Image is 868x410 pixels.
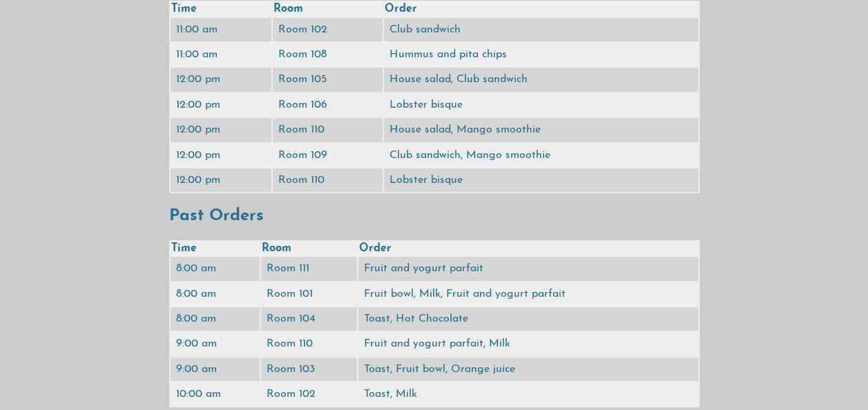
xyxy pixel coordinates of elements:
[384,93,698,117] td: Lobster bisque
[273,168,383,192] td: Room 110
[171,332,260,355] td: 9:00 am
[358,242,698,255] th: Order
[261,242,357,255] th: Room
[171,257,260,280] td: 8:00 am
[358,282,698,306] td: Fruit bowl, Milk, Fruit and yogurt parfait
[171,93,271,117] td: 12:00 pm
[171,118,271,141] td: 12:00 pm
[273,2,383,16] th: Room
[261,382,357,406] td: Room 102
[171,168,271,192] td: 12:00 pm
[171,18,271,41] td: 11:00 am
[273,93,383,117] td: Room 106
[261,307,357,331] td: Room 104
[171,43,271,66] td: 11:00 am
[169,207,700,226] h2: Past Orders
[171,358,260,381] td: 9:00 am
[171,68,271,91] td: 12:00 pm
[384,118,698,141] td: House salad, Mango smoothie
[384,144,698,167] td: Club sandwich, Mango smoothie
[358,358,698,381] td: Toast, Fruit bowl, Orange juice
[384,168,698,192] td: Lobster bisque
[358,307,698,331] td: Toast, Hot Chocolate
[273,18,383,41] td: Room 102
[384,43,698,66] td: Hummus and pita chips
[273,144,383,167] td: Room 109
[273,68,383,91] td: Room 105
[358,382,698,406] td: Toast, Milk
[171,382,260,406] td: 10:00 am
[171,144,271,167] td: 12:00 pm
[261,282,357,306] td: Room 101
[358,332,698,355] td: Fruit and yogurt parfait, Milk
[171,242,260,255] th: Time
[384,2,698,16] th: Order
[261,257,357,280] td: Room 111
[171,2,271,16] th: Time
[273,118,383,141] td: Room 110
[171,282,260,306] td: 8:00 am
[358,257,698,280] td: Fruit and yogurt parfait
[171,307,260,331] td: 8:00 am
[261,358,357,381] td: Room 103
[384,68,698,91] td: House salad, Club sandwich
[384,18,698,41] td: Club sandwich
[273,43,383,66] td: Room 108
[261,332,357,355] td: Room 110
